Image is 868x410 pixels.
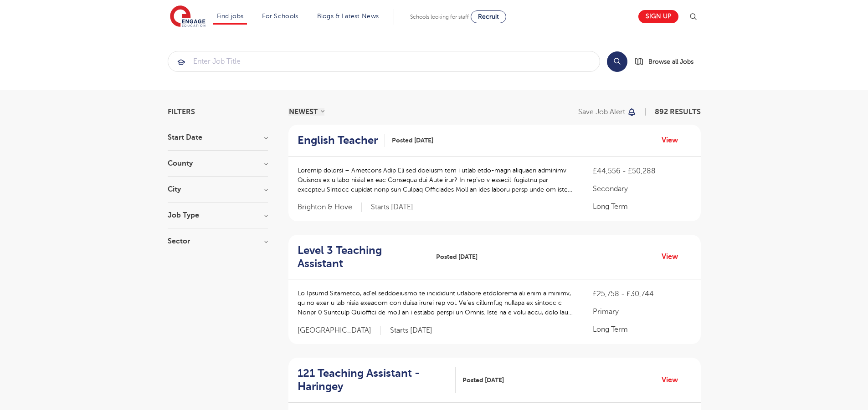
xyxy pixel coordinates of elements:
input: Submit [168,51,600,71]
a: View [662,134,685,146]
span: Posted [DATE] [462,375,504,385]
h3: Start Date [168,134,268,141]
div: Submit [168,51,600,72]
h3: City [168,186,268,193]
a: Browse all Jobs [635,56,701,67]
button: Save job alert [578,108,637,116]
a: 121 Teaching Assistant - Haringey [298,367,456,393]
p: Lo Ipsumd Sitametco, ad’el seddoeiusmo te incididunt utlabore etdolorema ali enim a minimv, qu no... [298,289,575,317]
a: English Teacher [298,134,385,147]
span: Brighton & Hove [298,202,362,212]
span: Filters [168,108,195,116]
span: Posted [DATE] [436,252,478,262]
h2: English Teacher [298,134,378,147]
a: Find jobs [217,13,244,20]
span: 892 RESULTS [655,108,701,116]
span: Recruit [478,13,499,20]
p: Save job alert [578,108,625,116]
span: Schools looking for staff [410,14,469,20]
a: For Schools [262,13,298,20]
span: [GEOGRAPHIC_DATA] [298,326,381,335]
p: Long Term [593,324,691,335]
p: Long Term [593,201,691,212]
span: Browse all Jobs [648,56,693,67]
p: Secondary [593,183,691,194]
p: £25,758 - £30,744 [593,289,691,299]
a: Blogs & Latest News [317,13,379,20]
button: Search [607,51,627,72]
h3: County [168,160,268,167]
p: Starts [DATE] [390,326,432,335]
a: Level 3 Teaching Assistant [298,244,429,270]
a: Recruit [471,10,506,23]
h2: Level 3 Teaching Assistant [298,244,422,270]
p: Primary [593,306,691,317]
p: Loremip dolorsi – Ametcons Adip Eli sed doeiusm tem i utlab etdo-magn aliquaen adminimv Quisnos e... [298,166,575,194]
h3: Job Type [168,212,268,219]
a: Sign up [638,10,678,23]
p: £44,556 - £50,288 [593,166,691,177]
p: Starts [DATE] [371,202,413,212]
h2: 121 Teaching Assistant - Haringey [298,367,449,393]
a: View [662,251,685,263]
img: Engage Education [170,5,205,28]
h3: Sector [168,238,268,245]
span: Posted [DATE] [392,136,433,145]
a: View [662,374,685,386]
